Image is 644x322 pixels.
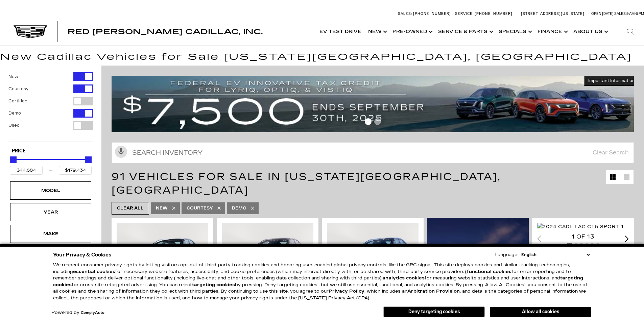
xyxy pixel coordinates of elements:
span: Sales: [398,11,412,16]
a: Red [PERSON_NAME] Cadillac, Inc. [68,28,263,35]
div: 1 / 2 [327,223,420,293]
div: Filter by Vehicle Type [8,72,93,142]
div: Year [34,208,68,216]
select: Language Select [520,251,591,258]
span: Demo [232,204,246,213]
div: Model [34,187,68,194]
div: Powered by [51,311,104,315]
div: Maximum Price [85,156,92,163]
a: New [365,18,389,45]
a: Privacy Policy [329,289,364,294]
label: Courtesy [8,85,28,92]
input: Search Inventory [112,142,634,163]
div: 1 / 2 [222,223,314,293]
strong: essential cookies [73,269,115,274]
button: Deny targeting cookies [383,306,485,317]
div: ModelModel [10,181,91,200]
span: Open [DATE] [591,11,614,16]
div: Price [10,154,92,175]
div: MakeMake [10,225,91,243]
a: Pre-Owned [389,18,435,45]
div: YearYear [10,203,91,221]
strong: Arbitration Provision [407,289,460,294]
label: New [8,73,18,80]
span: 91 Vehicles for Sale in [US_STATE][GEOGRAPHIC_DATA], [GEOGRAPHIC_DATA] [112,171,501,196]
div: 1 / 2 [537,223,630,231]
strong: targeting cookies [53,275,583,288]
span: [PHONE_NUMBER] [413,11,451,16]
img: Cadillac Dark Logo with Cadillac White Text [14,25,47,38]
a: Finance [534,18,570,45]
span: Important Information [588,78,635,83]
label: Demo [8,110,21,117]
strong: analytics cookies [382,275,425,281]
span: Courtesy [187,204,213,213]
a: ComplyAuto [81,311,104,315]
button: Allow all cookies [490,307,591,317]
span: [PHONE_NUMBER] [475,11,512,16]
img: 2024 Cadillac CT5 Sport 1 [537,223,623,230]
span: 9 AM-6 PM [626,11,644,16]
span: Red [PERSON_NAME] Cadillac, Inc. [68,28,263,36]
div: 1 / 2 [117,223,209,293]
div: Next slide [625,236,629,242]
img: 2024 Cadillac CT4 Sport 1 [117,223,209,293]
p: We respect consumer privacy rights by letting visitors opt out of third-party tracking cookies an... [53,262,591,301]
div: 1 of 13 [537,233,629,241]
svg: Click to toggle on voice search [115,146,127,158]
span: New [156,204,168,213]
strong: functional cookies [467,269,511,274]
label: Certified [8,98,27,104]
a: Specials [495,18,534,45]
span: Sales: [614,11,626,16]
div: Minimum Price [10,156,17,163]
div: Make [34,230,68,238]
img: 2024 Cadillac CT4 Sport 1 [327,223,420,293]
a: [STREET_ADDRESS][US_STATE] [521,11,585,16]
label: Used [8,122,20,129]
span: Your Privacy & Cookies [53,250,112,259]
h5: Price [12,148,90,154]
div: Language: [495,253,518,257]
span: Go to slide 2 [374,118,381,125]
a: EV Test Drive [316,18,365,45]
a: Service & Parts [435,18,495,45]
strong: targeting cookies [192,282,235,288]
input: Minimum [10,166,43,175]
button: Important Information [584,76,639,86]
img: 2025 Cadillac CT4 Sport 1 [222,223,314,293]
a: Service: [PHONE_NUMBER] [453,12,514,16]
input: Maximum [59,166,92,175]
a: About Us [570,18,610,45]
span: Clear All [117,204,144,213]
span: Go to slide 1 [365,118,372,125]
span: Service: [455,11,474,16]
img: vrp-tax-ending-august-version [112,76,639,132]
a: Sales: [PHONE_NUMBER] [398,12,453,16]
